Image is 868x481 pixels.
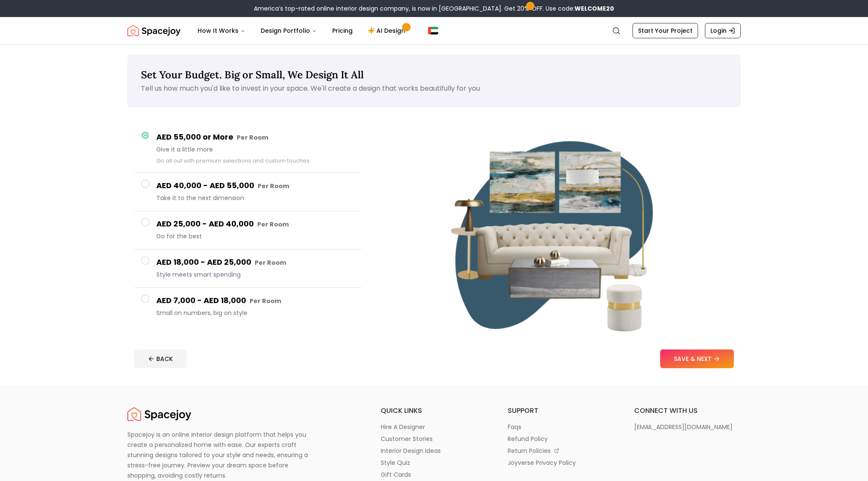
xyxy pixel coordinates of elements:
[381,423,425,431] p: hire a designer
[381,470,487,479] a: gift cards
[156,145,355,154] span: Give it a little more
[325,22,359,39] a: Pricing
[134,124,362,173] button: AED 55,000 or More Per RoomGive it a little moreGo all out with premium selections and custom tou...
[254,4,614,13] div: America’s top-rated online interior design company, is now in [GEOGRAPHIC_DATA]. Get 20% OFF. Use...
[508,458,614,467] a: joyverse privacy policy
[660,349,734,368] button: SAVE & NEXT
[381,458,410,467] p: style quiz
[127,406,191,423] img: Spacejoy Logo
[156,180,355,192] h4: AED 40,000 - AED 55,000
[156,131,355,143] h4: AED 55,000 or More
[381,423,487,431] a: hire a designer
[381,447,487,455] a: interior design ideas
[134,249,362,288] button: AED 18,000 - AED 25,000 Per RoomStyle meets smart spending
[634,423,741,431] a: [EMAIL_ADDRESS][DOMAIN_NAME]
[156,256,355,269] h4: AED 18,000 - AED 25,000
[508,447,614,455] a: return policies
[127,406,191,423] a: Spacejoy
[381,447,441,455] p: interior design ideas
[156,309,355,317] span: Small on numbers, big on style
[156,218,355,230] h4: AED 25,000 - AED 40,000
[381,406,487,416] h6: quick links
[508,435,614,443] a: refund policy
[134,173,362,211] button: AED 40,000 - AED 55,000 Per RoomTake it to the next dimension
[141,68,364,81] span: Set Your Budget. Big or Small, We Design It All
[191,22,252,39] button: How It Works
[634,406,741,416] h6: connect with us
[508,406,614,416] h6: support
[127,22,181,39] img: Spacejoy Logo
[141,83,727,94] p: Tell us how much you'd like to invest in your space. We'll create a design that works beautifully...
[381,458,487,467] a: style quiz
[575,4,614,13] strong: WELCOME20
[508,423,521,431] p: faqs
[381,435,433,443] p: customer stories
[127,17,741,44] nav: Global
[255,258,286,267] small: Per Room
[156,157,310,164] small: Go all out with premium selections and custom touches
[381,470,411,479] p: gift cards
[428,27,438,34] img: Dubai
[237,133,268,142] small: Per Room
[508,435,548,443] p: refund policy
[156,232,355,240] span: Go for the best
[508,447,551,455] p: return policies
[632,23,698,38] a: Start Your Project
[134,349,187,368] button: BACK
[361,22,414,39] a: AI Design
[156,295,355,307] h4: AED 7,000 - AED 18,000
[254,22,324,39] button: Design Portfolio
[134,288,362,326] button: AED 7,000 - AED 18,000 Per RoomSmall on numbers, big on style
[127,429,318,481] p: Spacejoy is an online interior design platform that helps you create a personalized home with eas...
[257,220,289,229] small: Per Room
[508,458,576,467] p: joyverse privacy policy
[258,182,289,190] small: Per Room
[250,297,281,305] small: Per Room
[156,194,355,202] span: Take it to the next dimension
[381,435,487,443] a: customer stories
[508,423,614,431] a: faqs
[705,23,741,38] a: Login
[127,22,181,39] a: Spacejoy
[634,423,733,431] p: [EMAIL_ADDRESS][DOMAIN_NAME]
[134,211,362,249] button: AED 25,000 - AED 40,000 Per RoomGo for the best
[156,270,355,279] span: Style meets smart spending
[191,22,414,39] nav: Main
